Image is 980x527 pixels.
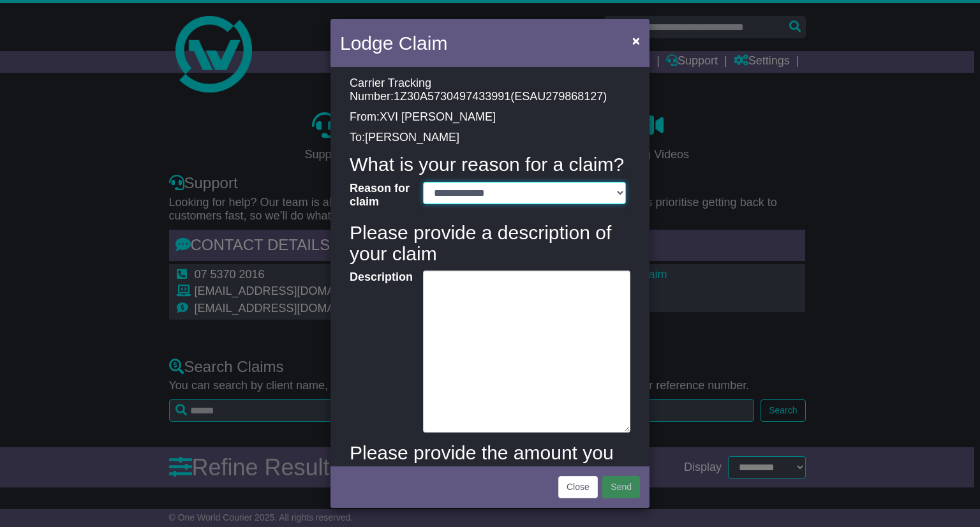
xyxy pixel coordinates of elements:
span: × [632,33,640,48]
span: [PERSON_NAME] [365,131,459,144]
button: Close [558,476,598,498]
h4: Please provide a description of your claim [350,222,630,264]
span: ESAU279868127 [514,90,603,103]
span: XVI [PERSON_NAME] [380,110,496,123]
p: From: [350,110,630,124]
label: Description [343,271,417,429]
h4: What is your reason for a claim? [350,154,630,175]
h4: Please provide the amount you are claiming [350,442,630,484]
p: To: [350,131,630,145]
label: Reason for claim [343,182,417,209]
span: 1Z30A5730497433991 [394,90,510,103]
button: Send [602,476,640,498]
h4: Lodge Claim [340,29,447,57]
p: Carrier Tracking Number: ( ) [350,77,630,104]
button: Close [626,27,646,54]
